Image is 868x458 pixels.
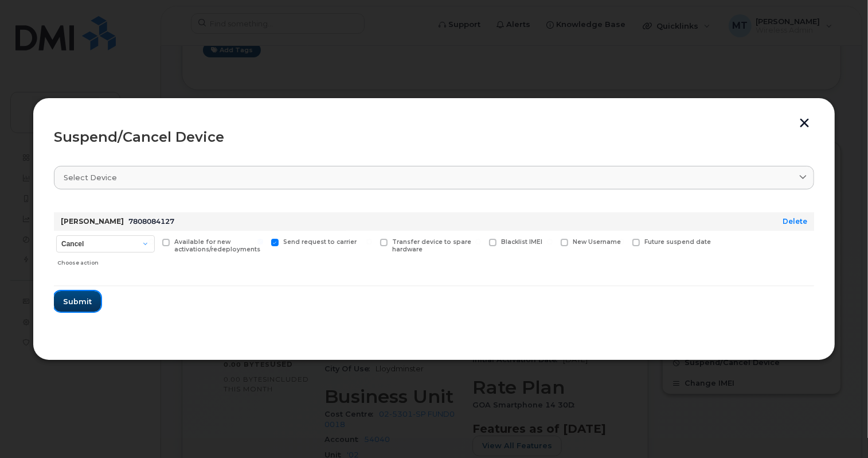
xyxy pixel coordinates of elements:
span: Available for new activations/redeployments [174,238,260,253]
span: New Username [573,238,621,246]
span: 7808084127 [128,217,174,226]
input: Blacklist IMEI [475,239,481,244]
span: Blacklist IMEI [501,238,542,246]
input: New Username [547,239,553,244]
input: Send request to carrier [257,239,263,244]
div: Suspend/Cancel Device [54,130,814,144]
span: Future suspend date [644,238,711,246]
input: Future suspend date [619,239,624,244]
a: Delete [783,217,807,226]
input: Transfer device to spare hardware [366,239,372,244]
span: Transfer device to spare hardware [392,238,471,253]
span: Send request to carrier [283,238,357,246]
